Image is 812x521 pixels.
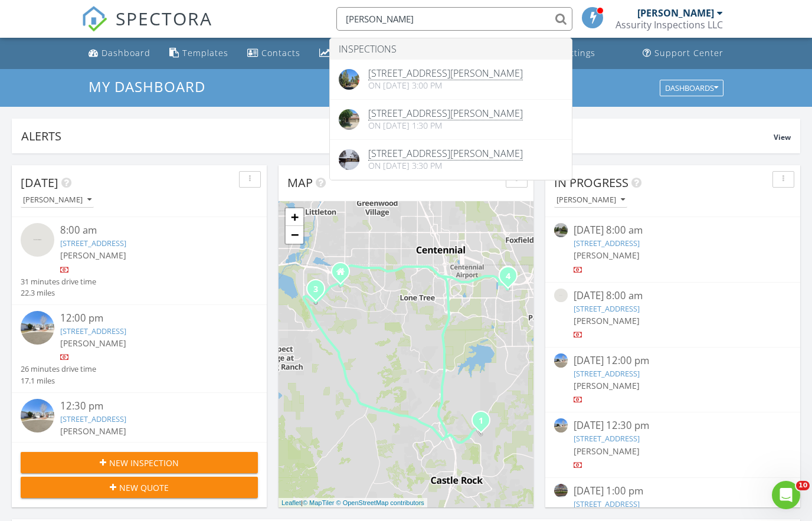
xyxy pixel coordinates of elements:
[336,7,572,31] input: Search everything...
[368,81,523,90] div: On [DATE] 3:00 pm
[165,42,233,64] a: Templates
[21,175,58,191] span: [DATE]
[23,196,91,204] div: [PERSON_NAME]
[287,175,313,191] span: Map
[21,399,54,432] img: streetview
[665,84,718,92] div: Dashboards
[481,420,488,427] div: 3007 Furthermore Ln, Castle Rock, CO 80108
[574,433,640,444] a: [STREET_ADDRESS]
[109,457,179,469] span: New Inspection
[554,418,568,432] img: streetview
[339,109,359,130] img: cover.jpg
[21,375,96,386] div: 17.1 miles
[615,19,723,31] div: Assurity Inspections LLC
[330,38,572,60] li: Inspections
[21,399,258,474] a: 12:30 pm [STREET_ADDRESS] [PERSON_NAME] 0 minutes drive time 0.0 miles
[84,42,155,64] a: Dashboard
[574,418,771,433] div: [DATE] 12:30 pm
[21,477,258,498] button: New Quote
[574,250,640,261] span: [PERSON_NAME]
[637,7,714,19] div: [PERSON_NAME]
[574,499,640,509] a: [STREET_ADDRESS]
[21,311,258,386] a: 12:00 pm [STREET_ADDRESS] [PERSON_NAME] 26 minutes drive time 17.1 miles
[574,303,640,314] a: [STREET_ADDRESS]
[313,286,318,294] i: 3
[554,223,791,276] a: [DATE] 8:00 am [STREET_ADDRESS] [PERSON_NAME]
[60,238,126,248] a: [STREET_ADDRESS]
[116,6,212,31] span: SPECTORA
[654,47,723,58] div: Support Center
[554,484,568,497] img: streetview
[508,276,515,283] div: 9498 Ashbury Circle 202, Parker , CO 80134
[660,80,723,96] button: Dashboards
[340,271,348,278] div: 9265 S Broadway, Highlands Ranch CO 80129
[60,250,126,261] span: [PERSON_NAME]
[81,6,107,32] img: The Best Home Inspection Software - Spectora
[286,208,303,226] a: Zoom in
[286,226,303,244] a: Zoom out
[315,42,371,64] a: Metrics
[574,223,771,238] div: [DATE] 8:00 am
[796,481,810,490] span: 10
[574,484,771,499] div: [DATE] 1:00 pm
[261,47,300,58] div: Contacts
[89,77,205,96] span: My Dashboard
[182,47,228,58] div: Templates
[638,42,728,64] a: Support Center
[60,425,126,437] span: [PERSON_NAME]
[574,315,640,326] span: [PERSON_NAME]
[554,353,568,367] img: streetview
[243,42,305,64] a: Contacts
[772,481,800,509] iframe: Intercom live chat
[574,238,640,248] a: [STREET_ADDRESS]
[21,128,774,144] div: Alerts
[506,273,510,281] i: 4
[339,69,359,90] img: 7f633fc4c931d0956842bec208bae5a9.jpeg
[774,132,791,142] span: View
[60,311,238,326] div: 12:00 pm
[60,326,126,336] a: [STREET_ADDRESS]
[21,276,96,287] div: 31 minutes drive time
[556,196,625,204] div: [PERSON_NAME]
[368,161,523,171] div: On [DATE] 3:30 pm
[574,289,771,303] div: [DATE] 8:00 am
[281,499,301,506] a: Leaflet
[21,363,96,375] div: 26 minutes drive time
[554,192,627,208] button: [PERSON_NAME]
[60,399,238,414] div: 12:30 pm
[554,175,628,191] span: In Progress
[574,353,771,368] div: [DATE] 12:00 pm
[60,414,126,424] a: [STREET_ADDRESS]
[554,223,568,237] img: streetview
[339,149,359,170] img: cover.jpg
[574,368,640,379] a: [STREET_ADDRESS]
[21,452,258,473] button: New Inspection
[554,353,791,406] a: [DATE] 12:00 pm [STREET_ADDRESS] [PERSON_NAME]
[560,47,595,58] div: Settings
[279,498,427,508] div: |
[368,121,523,130] div: On [DATE] 1:30 pm
[60,337,126,349] span: [PERSON_NAME]
[81,16,212,41] a: SPECTORA
[479,417,483,425] i: 1
[21,287,96,299] div: 22.3 miles
[102,47,150,58] div: Dashboard
[21,223,54,257] img: streetview
[336,499,424,506] a: © OpenStreetMap contributors
[119,481,169,494] span: New Quote
[316,289,323,296] div: 10155 S Woodrose Ln, Highlands Ranch, CO 80129
[21,223,258,299] a: 8:00 am [STREET_ADDRESS] [PERSON_NAME] 31 minutes drive time 22.3 miles
[303,499,335,506] a: © MapTiler
[554,418,791,471] a: [DATE] 12:30 pm [STREET_ADDRESS] [PERSON_NAME]
[574,445,640,457] span: [PERSON_NAME]
[574,380,640,391] span: [PERSON_NAME]
[60,223,238,238] div: 8:00 am
[21,192,94,208] button: [PERSON_NAME]
[21,311,54,345] img: streetview
[554,289,568,302] img: streetview
[554,289,791,341] a: [DATE] 8:00 am [STREET_ADDRESS] [PERSON_NAME]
